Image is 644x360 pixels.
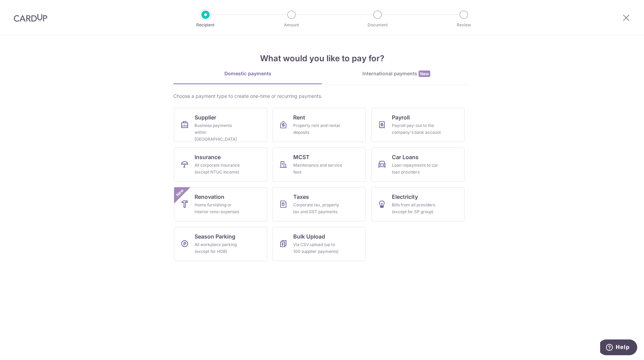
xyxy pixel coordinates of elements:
[392,122,441,136] div: Payroll pay-out to the company's bank account
[322,70,471,77] div: International payments
[438,22,489,28] p: Review
[293,193,309,201] span: Taxes
[392,202,441,215] div: Bills from all providers (except for SP group)
[293,113,305,121] span: Rent
[600,339,637,357] iframe: Opens a widget where you can find more information
[371,147,465,182] a: Car LoansLoan repayments to car loan providers
[15,5,29,11] span: Help
[273,108,366,142] a: RentProperty rent and rental deposits
[195,162,244,176] div: All corporate insurance (except NTUC Income)
[174,108,267,142] a: SupplierBusiness payments within [GEOGRAPHIC_DATA]
[173,70,322,77] div: Domestic payments
[392,113,410,121] span: Payroll
[293,232,325,241] span: Bulk Upload
[273,147,366,182] a: MCSTMaintenance and service fees
[392,193,418,201] span: Electricity
[174,187,186,198] span: New
[195,193,224,201] span: Renovation
[392,162,441,176] div: Loan repayments to car loan providers
[293,202,343,215] div: Corporate tax, property tax and GST payments
[174,227,267,261] a: Season ParkingAll workplace parking (except for HDB)
[293,241,343,255] div: Via CSV upload (up to 100 supplier payments)
[273,227,366,261] a: Bulk UploadVia CSV upload (up to 100 supplier payments)
[371,108,465,142] a: PayrollPayroll pay-out to the company's bank account
[14,14,47,22] img: CardUp
[195,113,216,121] span: Supplier
[174,147,267,182] a: InsuranceAll corporate insurance (except NTUC Income)
[180,22,231,28] p: Recipient
[173,52,471,65] h4: What would you like to pay for?
[273,187,366,221] a: TaxesCorporate tax, property tax and GST payments
[195,122,244,143] div: Business payments within [GEOGRAPHIC_DATA]
[195,241,244,255] div: All workplace parking (except for HDB)
[293,122,343,136] div: Property rent and rental deposits
[293,162,343,176] div: Maintenance and service fees
[174,187,267,221] a: RenovationHome furnishing or interior reno-expensesNew
[293,153,310,161] span: MCST
[352,22,403,28] p: Document
[195,153,221,161] span: Insurance
[195,202,244,215] div: Home furnishing or interior reno-expenses
[195,232,235,241] span: Season Parking
[392,153,419,161] span: Car Loans
[173,93,471,100] div: Choose a payment type to create one-time or recurring payments.
[419,70,430,77] span: New
[266,22,317,28] p: Amount
[371,187,465,221] a: ElectricityBills from all providers (except for SP group)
